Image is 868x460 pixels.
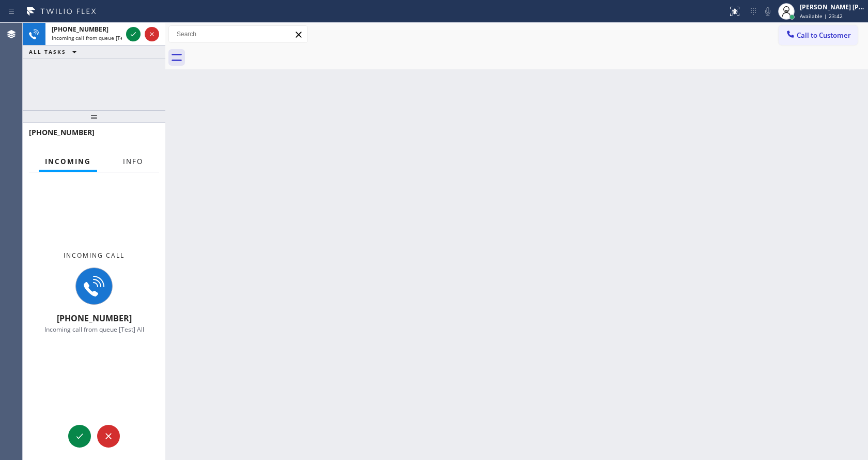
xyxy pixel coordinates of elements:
button: Reject [145,27,159,41]
span: Incoming [45,157,91,166]
div: [PERSON_NAME] [PERSON_NAME] [800,3,865,11]
span: Info [123,157,143,166]
button: Call to Customer [779,25,858,45]
span: Incoming call from queue [Test] All [52,34,137,41]
span: [PHONE_NUMBER] [52,25,109,34]
span: Incoming call [64,251,125,260]
input: Search [169,26,307,42]
span: [PHONE_NUMBER] [57,313,132,324]
button: Mute [761,4,775,19]
button: Accept [126,27,141,41]
button: Accept [68,425,91,448]
span: Call to Customer [797,31,851,40]
button: Info [117,152,149,172]
span: Available | 23:42 [800,12,843,20]
span: [PHONE_NUMBER] [29,127,95,137]
button: Incoming [39,152,97,172]
button: Reject [97,425,120,448]
span: Incoming call from queue [Test] All [44,325,144,334]
button: ALL TASKS [23,46,87,58]
span: ALL TASKS [29,48,66,55]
